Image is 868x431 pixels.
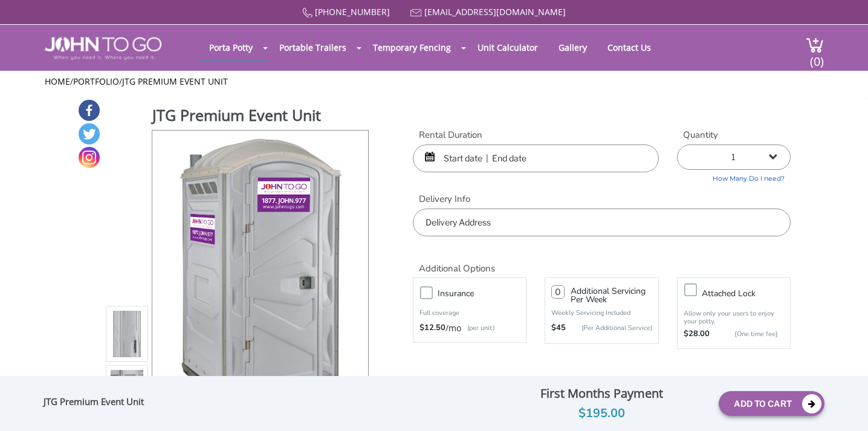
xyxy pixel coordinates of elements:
[716,328,778,340] p: {One time fee}
[79,100,100,121] a: Facebook
[438,286,532,301] h3: Insurance
[413,193,791,206] label: Delivery Info
[419,322,445,334] strong: $12.50
[410,9,422,17] img: Mail
[152,105,370,129] h1: JTG Premium Event Unit
[200,36,262,59] a: Porta Potty
[549,36,596,59] a: Gallery
[270,36,355,59] a: Portable Trailers
[73,76,119,87] a: Portfolio
[551,285,565,299] input: 0
[79,123,100,144] a: Twitter
[419,307,520,319] p: Full coverage
[302,8,313,18] img: Call
[413,248,791,274] h2: Additional Options
[493,404,710,423] div: $195.00
[677,170,791,184] a: How Many Do I need?
[122,76,228,87] a: JTG Premium Event Unit
[461,322,494,334] p: (per unit)
[551,308,652,317] p: Weekly Servicing Included
[820,383,868,431] button: Live Chat
[551,322,566,334] strong: $45
[45,37,161,60] img: JOHN to go
[702,286,796,301] h3: Attached lock
[419,322,520,334] div: /mo
[571,287,652,304] h3: Additional Servicing Per Week
[413,144,659,172] input: Start date | End date
[566,323,652,332] p: (Per Additional Service)
[684,328,710,340] strong: $28.00
[364,36,460,59] a: Temporary Fencing
[424,6,566,18] a: [EMAIL_ADDRESS][DOMAIN_NAME]
[806,37,824,53] img: cart a
[315,6,390,18] a: [PHONE_NUMBER]
[45,76,70,87] a: Home
[45,76,824,88] ul: / /
[79,147,100,168] a: Instagram
[413,129,659,141] label: Rental Duration
[468,36,547,59] a: Unit Calculator
[169,131,352,415] img: Product
[493,383,710,404] div: First Months Payment
[719,391,824,416] button: Add To Cart
[413,209,791,236] input: Delivery Address
[809,44,824,70] span: (0)
[684,309,784,325] p: Allow only your users to enjoy your potty.
[598,36,660,59] a: Contact Us
[677,129,791,141] label: Quantity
